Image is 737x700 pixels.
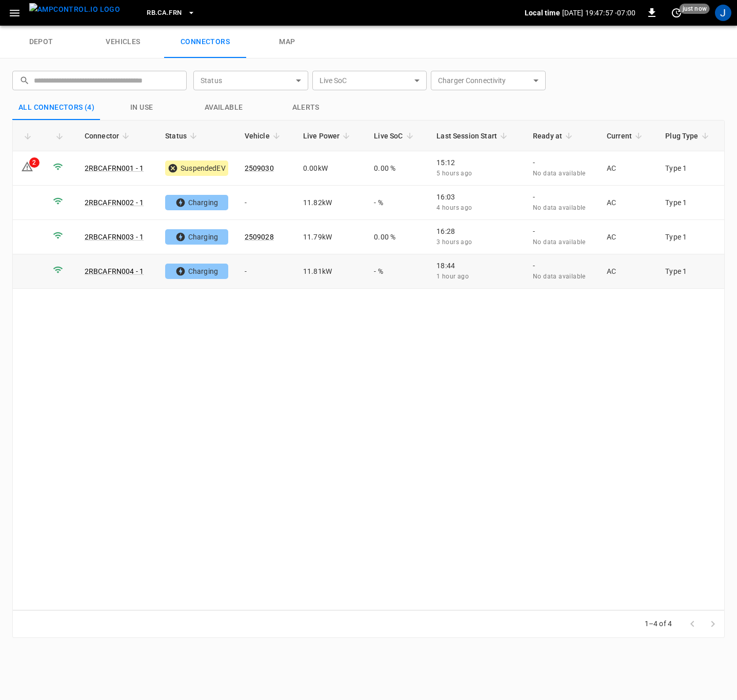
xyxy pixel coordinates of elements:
span: 1 hour ago [436,273,469,280]
a: 2RBCAFRN003 - 1 [85,233,144,241]
img: ampcontrol.io logo [29,3,120,16]
p: 16:03 [436,192,516,202]
span: Ready at [533,130,575,142]
button: All Connectors (4) [12,95,101,120]
td: 11.81 kW [295,254,366,289]
td: AC [599,254,657,289]
span: No data available [533,204,586,211]
div: Charging [165,264,228,279]
a: vehicles [82,26,164,58]
span: No data available [533,273,586,280]
div: Charging [165,229,228,245]
div: SuspendedEV [165,161,228,176]
a: 2RBCAFRN004 - 1 [85,267,144,275]
div: Charging [165,195,228,210]
span: Connector [85,130,132,142]
span: RB.CA.FRN [147,7,182,19]
p: 16:28 [436,226,516,236]
button: RB.CA.FRN [143,3,199,23]
span: 4 hours ago [436,204,472,211]
td: AC [599,151,657,186]
p: 18:44 [436,261,516,271]
span: Status [165,130,200,142]
span: 5 hours ago [436,170,472,177]
span: Vehicle [245,130,283,142]
p: - [533,157,590,168]
td: AC [599,220,657,254]
div: 2 [29,157,39,168]
td: - [236,186,295,220]
td: - [236,254,295,289]
span: No data available [533,238,586,246]
div: profile-icon [715,5,731,21]
span: Live Power [303,130,353,142]
td: AC [599,186,657,220]
a: 2RBCAFRN001 - 1 [85,164,144,172]
a: 2RBCAFRN002 - 1 [85,198,144,207]
p: - [533,192,590,202]
span: Plug Type [665,130,711,142]
p: Local time [525,8,560,18]
button: Alerts [265,95,347,120]
span: 3 hours ago [436,238,472,246]
span: Live SoC [374,130,416,142]
a: connectors [164,26,246,58]
p: 1–4 of 4 [645,618,672,629]
td: 0.00 kW [295,151,366,186]
td: Type 1 [657,151,724,186]
span: just now [680,4,710,14]
p: - [533,226,590,236]
span: Last Session Start [436,130,510,142]
a: 2509028 [245,233,274,241]
p: - [533,261,590,271]
td: 11.79 kW [295,220,366,254]
td: Type 1 [657,254,724,289]
button: in use [101,95,183,120]
a: map [246,26,328,58]
p: [DATE] 19:47:57 -07:00 [562,8,635,18]
td: 0.00 % [366,220,428,254]
a: 2509030 [245,164,274,172]
td: 11.82 kW [295,186,366,220]
td: - % [366,254,428,289]
td: Type 1 [657,186,724,220]
button: Available [183,95,265,120]
td: Type 1 [657,220,724,254]
span: No data available [533,170,586,177]
td: 0.00 % [366,151,428,186]
td: - % [366,186,428,220]
button: set refresh interval [668,5,685,21]
span: Current [607,130,645,142]
p: 15:12 [436,157,516,168]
